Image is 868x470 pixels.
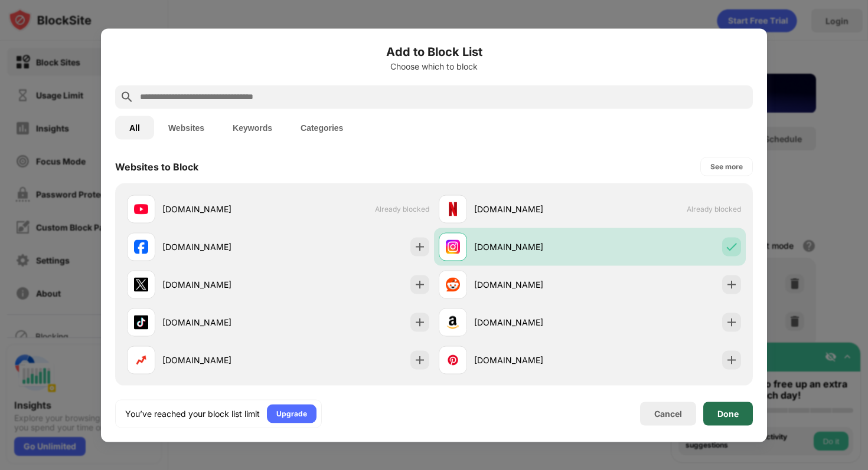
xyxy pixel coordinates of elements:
h6: Add to Block List [115,42,753,60]
div: [DOMAIN_NAME] [474,278,590,291]
img: favicons [446,202,460,216]
button: Keywords [218,116,286,139]
div: Upgrade [276,407,307,419]
img: search.svg [120,90,134,104]
img: favicons [446,239,460,254]
div: Done [717,409,739,418]
img: favicons [134,239,148,254]
div: See more [710,160,743,172]
div: [DOMAIN_NAME] [162,278,278,291]
span: Already blocked [687,205,741,213]
div: [DOMAIN_NAME] [474,316,590,328]
button: All [115,116,154,139]
div: [DOMAIN_NAME] [474,203,590,215]
button: Websites [154,116,218,139]
div: [DOMAIN_NAME] [162,241,278,253]
img: favicons [446,353,460,367]
div: You’ve reached your block list limit [125,407,260,419]
div: [DOMAIN_NAME] [162,354,278,366]
div: Cancel [654,409,682,419]
img: favicons [134,277,148,291]
div: [DOMAIN_NAME] [474,241,590,253]
div: [DOMAIN_NAME] [474,354,590,366]
div: Websites to Block [115,160,198,172]
button: Categories [286,116,357,139]
img: favicons [134,353,148,367]
div: [DOMAIN_NAME] [162,203,278,215]
img: favicons [134,315,148,329]
div: Choose which to block [115,61,753,71]
span: Already blocked [375,205,429,213]
div: [DOMAIN_NAME] [162,316,278,328]
img: favicons [446,277,460,291]
img: favicons [134,202,148,216]
img: favicons [446,315,460,329]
